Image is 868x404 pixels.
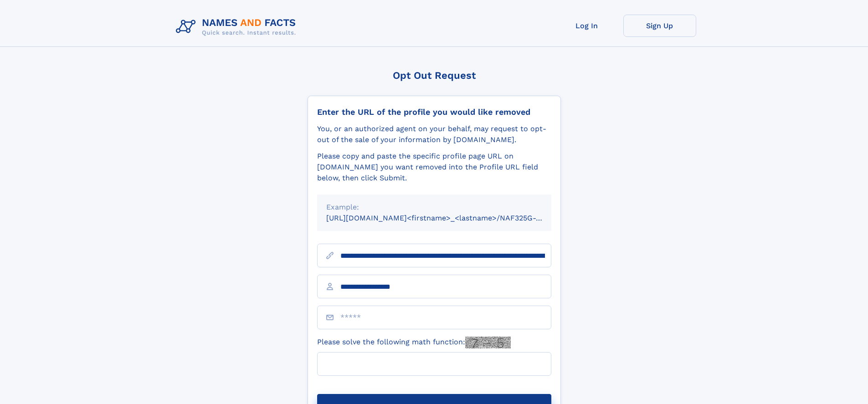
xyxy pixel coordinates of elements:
[172,15,303,39] img: Logo Names and Facts
[317,107,551,117] div: Enter the URL of the profile you would like removed
[623,15,696,37] a: Sign Up
[326,214,569,222] small: [URL][DOMAIN_NAME]<firstname>_<lastname>/NAF325G-xxxxxxxx
[317,123,551,145] div: You, or an authorized agent on your behalf, may request to opt-out of the sale of your informatio...
[326,202,542,213] div: Example:
[317,151,551,184] div: Please copy and paste the specific profile page URL on [DOMAIN_NAME] you want removed into the Pr...
[317,337,511,348] label: Please solve the following math function:
[550,15,623,37] a: Log In
[308,70,561,81] div: Opt Out Request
